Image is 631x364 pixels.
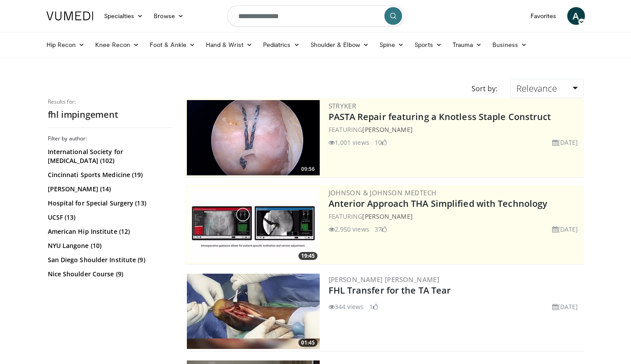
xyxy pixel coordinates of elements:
[329,302,364,311] li: 344 views
[329,101,356,110] a: Stryker
[375,225,387,234] li: 37
[148,7,189,25] a: Browse
[516,82,557,94] span: Relevance
[48,147,170,165] a: International Society for [MEDICAL_DATA] (102)
[374,36,409,54] a: Spine
[329,138,369,147] li: 1,001 views
[48,199,170,208] a: Hospital for Special Surgery (13)
[465,79,504,98] div: Sort by:
[552,302,578,311] li: [DATE]
[552,138,578,147] li: [DATE]
[48,185,170,194] a: [PERSON_NAME] (14)
[187,274,320,349] a: 01:45
[187,274,320,349] img: 0ae922ba-22db-4528-b6ef-71c20d054d32.300x170_q85_crop-smart_upscale.jpg
[329,284,451,296] a: FHL Transfer for the TA Tear
[362,212,412,221] a: [PERSON_NAME]
[329,125,582,134] div: FEATURING
[99,7,149,25] a: Specialties
[298,165,317,173] span: 09:56
[369,302,378,311] li: 1
[48,213,170,222] a: UCSF (13)
[329,111,551,123] a: PASTA Repair featuring a Knotless Staple Construct
[447,36,488,54] a: Trauma
[258,36,305,54] a: Pediatrics
[511,79,583,98] a: Relevance
[48,135,172,142] h3: Filter by author:
[48,270,170,279] a: Nice Shoulder Course (9)
[48,98,172,105] p: Results for:
[144,36,201,54] a: Foot & Ankle
[487,36,532,54] a: Business
[90,36,144,54] a: Knee Recon
[48,227,170,236] a: American Hip Institute (12)
[187,187,320,262] img: 06bb1c17-1231-4454-8f12-6191b0b3b81a.300x170_q85_crop-smart_upscale.jpg
[329,188,437,197] a: Johnson & Johnson MedTech
[362,125,412,134] a: [PERSON_NAME]
[298,339,317,347] span: 01:45
[329,197,548,209] a: Anterior Approach THA Simplified with Technology
[187,187,320,262] a: 19:45
[567,7,585,25] a: A
[329,212,582,221] div: FEATURING
[48,170,170,179] a: Cincinnati Sports Medicine (19)
[298,252,317,260] span: 19:45
[375,138,387,147] li: 10
[48,109,172,120] h2: fhl impingement
[409,36,447,54] a: Sports
[329,225,369,234] li: 2,950 views
[305,36,374,54] a: Shoulder & Elbow
[46,12,93,20] img: VuMedi Logo
[48,256,170,264] a: San Diego Shoulder Institute (9)
[329,275,440,284] a: [PERSON_NAME] [PERSON_NAME]
[525,7,562,25] a: Favorites
[41,36,90,54] a: Hip Recon
[187,100,320,175] a: 09:56
[552,225,578,234] li: [DATE]
[187,100,320,175] img: 84acc7eb-cb93-455a-a344-5c35427a46c1.png.300x170_q85_crop-smart_upscale.png
[201,36,258,54] a: Hand & Wrist
[48,241,170,250] a: NYU Langone (10)
[227,5,404,27] input: Search topics, interventions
